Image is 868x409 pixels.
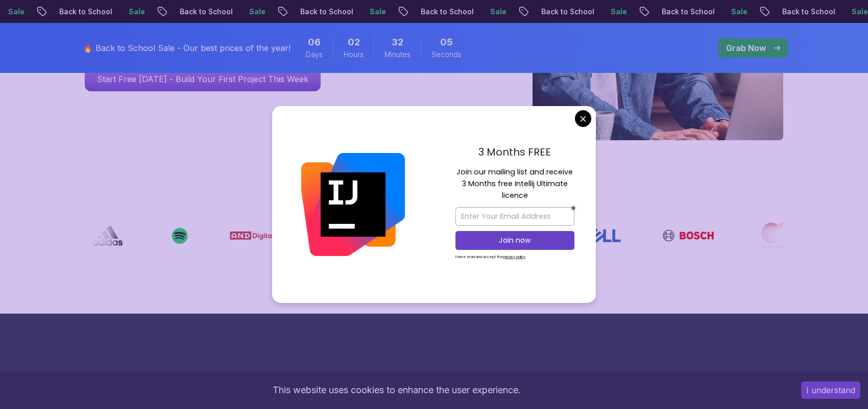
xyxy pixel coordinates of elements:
[533,7,602,17] p: Back to School
[344,49,364,60] span: Hours
[120,7,153,17] p: Sale
[653,7,722,17] p: Back to School
[308,35,321,49] span: 6 Days
[171,7,240,17] p: Back to School
[384,49,411,60] span: Minutes
[602,7,635,17] p: Sale
[440,35,453,49] span: 5 Seconds
[8,379,786,401] div: This website uses cookies to enhance the user experience.
[774,7,843,17] p: Back to School
[801,381,860,399] button: Accept cookies
[85,67,321,91] a: Start Free [DATE] - Build Your First Project This Week
[306,49,323,60] span: Days
[240,7,273,17] p: Sale
[361,7,394,17] p: Sale
[392,35,403,49] span: 32 Minutes
[722,7,755,17] p: Sale
[85,200,783,213] p: Our Students Work in Top Companies
[726,42,766,54] p: Grab Now
[348,35,360,49] span: 2 Hours
[83,42,291,54] p: 🔥 Back to School Sale - Our best prices of the year!
[412,7,481,17] p: Back to School
[51,7,120,17] p: Back to School
[431,49,462,60] span: Seconds
[292,7,361,17] p: Back to School
[481,7,514,17] p: Sale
